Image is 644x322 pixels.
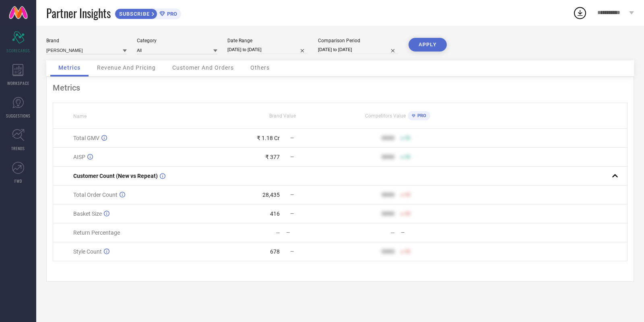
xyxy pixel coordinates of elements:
[14,178,22,184] span: FWD
[73,248,102,255] span: Style Count
[286,230,340,235] div: —
[73,173,158,179] span: Customer Count (New vs Repeat)
[53,83,627,93] div: Metrics
[290,135,294,141] span: —
[73,211,102,217] span: Basket Size
[6,47,30,54] span: SCORECARDS
[137,38,217,43] div: Category
[290,154,294,160] span: —
[73,154,85,160] span: AISP
[172,64,234,71] span: Customer And Orders
[401,230,454,235] div: —
[262,192,280,198] div: 28,435
[405,154,411,160] span: 50
[257,135,280,141] div: ₹ 1.18 Cr
[382,211,394,217] div: 9999
[573,6,587,20] div: Open download list
[409,38,447,52] button: APPLY
[7,80,29,86] span: WORKSPACE
[115,11,152,17] span: SUBSCRIBE
[115,6,181,19] a: SUBSCRIBEPRO
[382,154,394,160] div: 9999
[73,114,87,119] span: Name
[382,192,394,198] div: 9999
[58,64,80,71] span: Metrics
[405,211,411,217] span: 50
[415,113,426,118] span: PRO
[276,229,280,236] div: —
[6,113,31,119] span: SUGGESTIONS
[290,192,294,198] span: —
[227,38,308,43] div: Date Range
[73,229,120,236] span: Return Percentage
[97,64,156,71] span: Revenue And Pricing
[318,45,398,54] input: Select comparison period
[11,145,25,151] span: TRENDS
[382,135,394,141] div: 9999
[405,192,411,198] span: 50
[227,45,308,54] input: Select date range
[73,135,99,141] span: Total GMV
[73,192,118,198] span: Total Order Count
[270,211,280,217] div: 416
[270,248,280,255] div: 678
[46,38,127,43] div: Brand
[250,64,270,71] span: Others
[390,229,395,236] div: —
[265,154,280,160] div: ₹ 377
[290,211,294,217] span: —
[318,38,398,43] div: Comparison Period
[269,113,296,119] span: Brand Value
[365,113,406,119] span: Competitors Value
[165,11,177,17] span: PRO
[405,249,411,254] span: 50
[405,135,411,141] span: 50
[382,248,394,255] div: 9999
[290,249,294,254] span: —
[46,5,111,21] span: Partner Insights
